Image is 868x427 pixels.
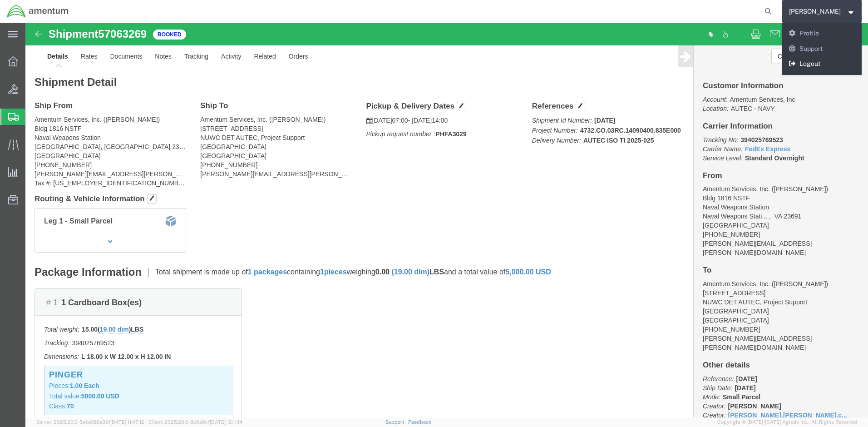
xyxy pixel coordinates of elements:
iframe: FS Legacy Container [25,23,868,417]
span: Patrick Everett [789,6,841,16]
span: Client: 2025.20.0-8c6e0cf [148,419,242,425]
span: Copyright © [DATE]-[DATE] Agistix Inc., All Rights Reserved [717,418,857,426]
span: [DATE] 12:11:14 [210,419,242,425]
a: Profile [782,26,862,41]
span: Server: 2025.20.0-5efa686e39f [36,419,144,425]
span: [DATE] 11:47:12 [110,419,144,425]
button: [PERSON_NAME] [789,6,856,17]
a: Support [385,419,408,425]
img: logo [6,5,69,18]
a: Feedback [408,419,431,425]
a: Logout [782,56,862,72]
a: Support [782,41,862,57]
